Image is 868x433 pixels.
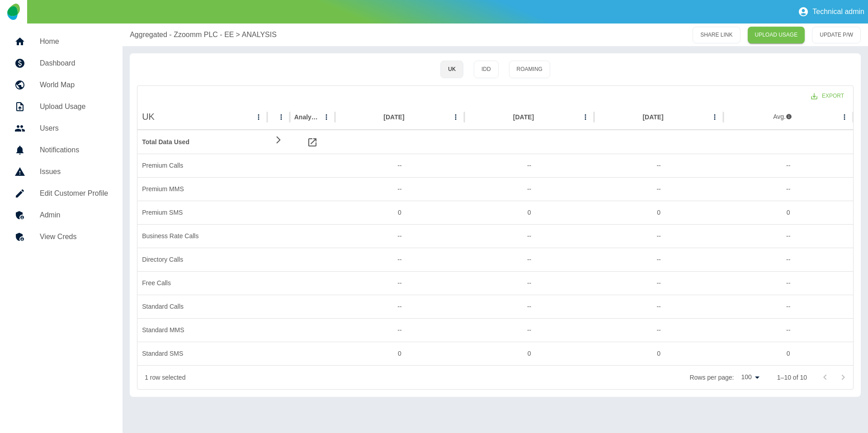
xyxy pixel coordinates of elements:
[723,271,853,295] div: --
[509,61,550,78] button: Roaming
[335,248,465,271] div: --
[137,154,267,177] div: Premium Calls
[812,27,861,43] button: UPDATE P/W
[689,373,734,382] p: Rows per page:
[737,371,762,384] div: 100
[594,318,724,342] div: --
[145,373,185,382] div: 1 row selected
[335,177,465,201] div: --
[137,201,267,224] div: Premium SMS
[242,29,277,40] a: ANALYSIS
[7,204,115,226] a: Admin
[40,80,108,90] h5: World Map
[294,113,319,121] div: Analysis
[594,154,724,177] div: --
[7,52,115,74] a: Dashboard
[137,271,267,295] div: Free Calls
[723,318,853,342] div: --
[236,29,240,40] p: >
[464,224,594,248] div: --
[40,231,108,242] h5: View Creds
[7,161,115,183] a: Issues
[7,139,115,161] a: Notifications
[40,36,108,47] h5: Home
[142,131,263,154] div: Total Data Used
[40,58,108,69] h5: Dashboard
[335,295,465,318] div: --
[7,183,115,204] a: Edit Customer Profile
[723,342,853,365] div: 0
[723,154,853,177] div: --
[40,210,108,221] h5: Admin
[464,318,594,342] div: --
[130,29,234,40] a: Aggregated - Zzoomm PLC - EE
[594,224,724,248] div: --
[40,123,108,134] h5: Users
[7,4,19,20] img: Logo
[723,201,853,224] div: 0
[474,61,499,78] button: IDD
[708,111,721,123] button: Apr 2025 column menu
[513,113,534,121] div: [DATE]
[777,373,807,382] p: 1–10 of 10
[440,61,463,78] button: UK
[40,101,108,112] h5: Upload Usage
[335,342,465,365] div: 0
[723,224,853,248] div: --
[594,342,724,365] div: 0
[7,74,115,96] a: World Map
[137,318,267,342] div: Standard MMS
[137,224,267,248] div: Business Rate Calls
[40,188,108,199] h5: Edit Customer Profile
[464,154,594,177] div: --
[40,145,108,155] h5: Notifications
[320,111,333,123] button: Analysis column menu
[449,111,462,123] button: Jun 2025 column menu
[137,248,267,271] div: Directory Calls
[464,201,594,224] div: 0
[137,342,267,365] div: Standard SMS
[594,248,724,271] div: --
[786,113,792,120] svg: 3 months avg
[335,201,465,224] div: 0
[142,110,155,123] h4: UK
[252,111,265,123] button: UK column menu
[464,248,594,271] div: --
[464,177,594,201] div: --
[275,111,288,123] button: column menu
[7,118,115,139] a: Users
[464,295,594,318] div: --
[773,112,792,121] div: Avg.
[594,177,724,201] div: --
[335,224,465,248] div: --
[594,201,724,224] div: 0
[7,226,115,248] a: View Creds
[804,88,851,104] button: Export
[7,31,115,52] a: Home
[383,113,404,121] div: [DATE]
[335,271,465,295] div: --
[748,27,805,43] a: UPLOAD USAGE
[464,271,594,295] div: --
[579,111,592,123] button: May 2025 column menu
[40,166,108,177] h5: Issues
[335,318,465,342] div: --
[7,96,115,118] a: Upload Usage
[723,295,853,318] div: --
[838,111,851,123] button: avg column menu
[794,3,868,21] button: Technical admin
[723,248,853,271] div: --
[594,271,724,295] div: --
[335,154,465,177] div: --
[812,8,864,16] p: Technical admin
[693,27,740,43] button: SHARE LINK
[642,113,663,121] div: [DATE]
[594,295,724,318] div: --
[137,177,267,201] div: Premium MMS
[137,295,267,318] div: Standard Calls
[723,177,853,201] div: --
[464,342,594,365] div: 0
